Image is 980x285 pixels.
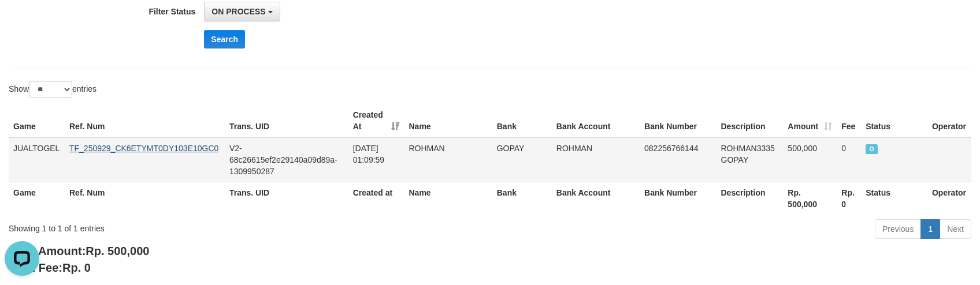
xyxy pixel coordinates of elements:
[204,30,245,48] button: Search
[920,219,940,239] a: 1
[5,5,39,39] button: Open LiveChat chat widget
[875,219,921,239] a: Previous
[9,137,65,182] td: JUALTOGEL
[9,218,400,234] div: Showing 1 to 1 of 1 entries
[783,182,837,215] th: Rp. 500,000
[86,245,149,257] span: Rp. 500,000
[211,7,265,16] span: ON PROCESS
[204,2,280,21] button: ON PROCESS
[927,182,971,215] th: Operator
[940,219,971,239] a: Next
[404,137,492,182] td: ROHMAN
[29,81,72,98] select: Showentries
[348,182,404,215] th: Created at
[225,137,348,182] td: V2-68c26615ef2e29140a09d89a-1309950287
[62,261,91,274] span: Rp. 0
[717,137,784,182] td: ROHMAN3335 GOPAY
[861,182,927,215] th: Status
[837,182,861,215] th: Rp. 0
[492,137,552,182] td: GOPAY
[552,104,640,137] th: Bank Account
[9,245,149,257] b: Total Amount:
[837,137,861,182] td: 0
[348,137,404,182] td: [DATE] 01:09:59
[65,182,225,215] th: Ref. Num
[492,104,552,137] th: Bank
[783,137,837,182] td: 500,000
[640,182,716,215] th: Bank Number
[717,182,784,215] th: Description
[717,104,784,137] th: Description
[552,137,640,182] td: ROHMAN
[65,104,225,137] th: Ref. Num
[927,104,971,137] th: Operator
[552,182,640,215] th: Bank Account
[9,81,96,98] label: Show entries
[783,104,837,137] th: Amount: activate to sort column ascending
[9,182,65,215] th: Game
[404,182,492,215] th: Name
[69,144,218,153] a: TF_250929_CK6ETYMT0DY103E10GC0
[640,137,716,182] td: 082256766144
[492,182,552,215] th: Bank
[225,182,348,215] th: Trans. UID
[9,261,91,274] b: Total Fee:
[9,104,65,137] th: Game
[348,104,404,137] th: Created At: activate to sort column ascending
[640,104,716,137] th: Bank Number
[837,104,861,137] th: Fee
[866,144,878,154] span: ON PROCESS
[404,104,492,137] th: Name
[225,104,348,137] th: Trans. UID
[861,104,927,137] th: Status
